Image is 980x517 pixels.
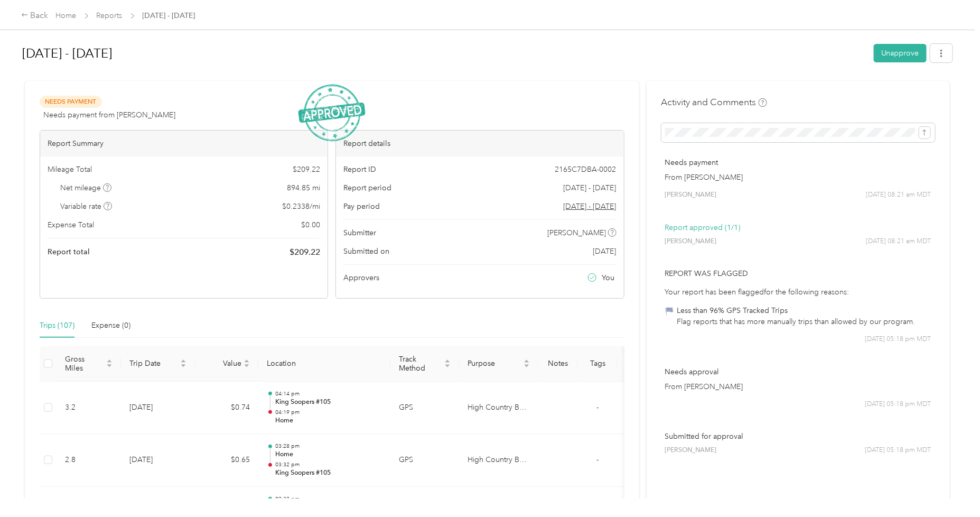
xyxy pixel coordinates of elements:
[665,222,931,233] p: Report approved (1/1)
[43,109,175,121] span: Needs payment from [PERSON_NAME]
[301,219,320,230] span: $ 0.00
[61,201,113,212] span: Variable rate
[399,355,442,373] span: Track Method
[343,164,376,175] span: Report ID
[195,434,258,487] td: $0.65
[48,164,92,175] span: Mileage Total
[343,246,389,257] span: Submitted on
[597,455,599,464] span: -
[459,382,538,435] td: High Country Beverage
[61,182,112,193] span: Net mileage
[343,201,380,212] span: Pay period
[282,201,320,212] span: $ 0.2338 / mi
[866,237,931,246] span: [DATE] 08:21 am MDT
[40,131,328,156] div: Report Summary
[677,316,916,327] div: Flag reports that has more manually trips than allowed by our program.
[56,11,77,20] a: Home
[275,409,382,416] p: 04:19 pm
[665,237,717,246] span: [PERSON_NAME]
[21,10,49,22] div: Back
[564,182,617,193] span: [DATE] - [DATE]
[677,305,916,316] div: Less than 96% GPS Tracked Trips
[106,358,113,364] span: caret-up
[275,398,382,407] p: King Soopers #105
[244,358,250,364] span: caret-up
[665,172,931,183] p: From [PERSON_NAME]
[865,400,931,409] span: [DATE] 05:18 pm MDT
[180,358,186,364] span: caret-up
[524,363,530,369] span: caret-down
[665,446,717,455] span: [PERSON_NAME]
[57,382,121,435] td: 3.2
[665,287,931,298] div: Your report has been flagged for the following reasons:
[275,442,382,450] p: 03:28 pm
[866,190,931,200] span: [DATE] 08:21 am MDT
[390,382,459,435] td: GPS
[106,363,113,369] span: caret-down
[665,190,717,200] span: [PERSON_NAME]
[921,458,980,517] iframe: Everlance-gr Chat Button Frame
[390,434,459,487] td: GPS
[275,495,382,503] p: 02:32 pm
[665,157,931,168] p: Needs payment
[195,382,258,435] td: $0.74
[203,359,241,368] span: Value
[121,382,195,435] td: [DATE]
[275,468,382,478] p: King Soopers #105
[275,450,382,459] p: Home
[564,201,617,212] span: Go to pay period
[459,346,538,382] th: Purpose
[180,363,186,369] span: caret-down
[336,131,623,156] div: Report details
[293,164,320,175] span: $ 209.22
[390,346,459,382] th: Track Method
[459,434,538,487] td: High Country Beverage
[602,272,614,283] span: You
[40,96,102,108] span: Needs Payment
[444,358,451,364] span: caret-up
[40,320,74,331] div: Trips (107)
[665,268,931,279] p: Report was flagged
[298,84,366,141] img: ApprovedStamp
[244,363,250,369] span: caret-down
[538,346,578,382] th: Notes
[555,164,617,175] span: 2165C7DBA-0002
[547,227,606,238] span: [PERSON_NAME]
[57,346,121,382] th: Gross Miles
[275,416,382,426] p: Home
[275,461,382,468] p: 03:32 pm
[290,246,320,258] span: $ 209.22
[97,11,123,20] a: Reports
[48,219,94,230] span: Expense Total
[593,246,617,257] span: [DATE]
[65,355,104,373] span: Gross Miles
[195,346,258,382] th: Value
[578,346,618,382] th: Tags
[468,359,521,368] span: Purpose
[258,346,390,382] th: Location
[129,359,178,368] span: Trip Date
[275,390,382,398] p: 04:14 pm
[665,431,931,442] p: Submitted for approval
[287,182,320,193] span: 894.85 mi
[874,44,927,62] button: Unapprove
[343,182,391,193] span: Report period
[343,272,379,283] span: Approvers
[91,320,130,331] div: Expense (0)
[22,41,866,66] h1: Aug 1 - 31, 2025
[865,446,931,455] span: [DATE] 05:18 pm MDT
[143,10,195,21] span: [DATE] - [DATE]
[121,434,195,487] td: [DATE]
[597,403,599,412] span: -
[661,96,767,109] h4: Activity and Comments
[444,363,451,369] span: caret-down
[57,434,121,487] td: 2.8
[665,366,931,377] p: Needs approval
[343,227,376,238] span: Submitter
[121,346,195,382] th: Trip Date
[665,381,931,392] p: From [PERSON_NAME]
[48,246,90,257] span: Report total
[524,358,530,364] span: caret-up
[865,335,931,344] span: [DATE] 05:18 pm MDT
